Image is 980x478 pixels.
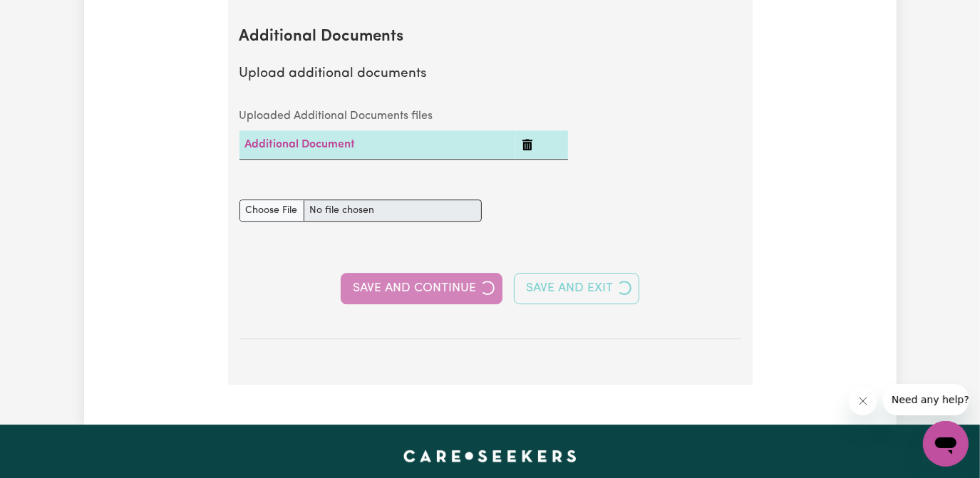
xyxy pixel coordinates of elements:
caption: Uploaded Additional Documents files [239,102,568,130]
iframe: Message from company [883,384,969,415]
iframe: Close message [849,387,877,415]
iframe: Button to launch messaging window [923,421,969,467]
span: Need any help? [9,10,86,21]
a: Additional Document [245,139,356,150]
h2: Additional Documents [239,28,741,47]
p: Upload additional documents [239,64,741,85]
button: Delete Additional Document [522,136,533,153]
a: Careseekers home page [403,450,577,462]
